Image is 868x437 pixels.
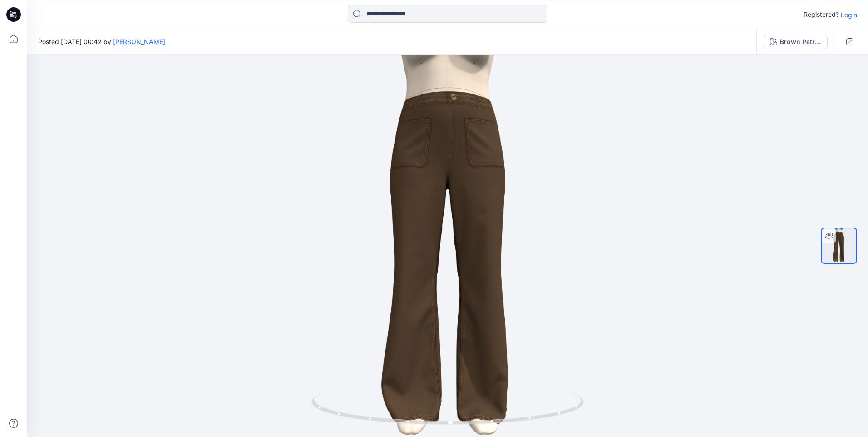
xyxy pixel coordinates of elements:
[780,37,822,47] div: Brown Patridge
[804,9,839,20] p: Registered?
[841,10,857,20] p: Login
[113,38,165,45] a: [PERSON_NAME]
[822,228,856,263] img: turntable-19-09-2025-21:43:47
[38,37,165,46] span: Posted [DATE] 00:42 by
[764,35,828,49] button: Brown Patridge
